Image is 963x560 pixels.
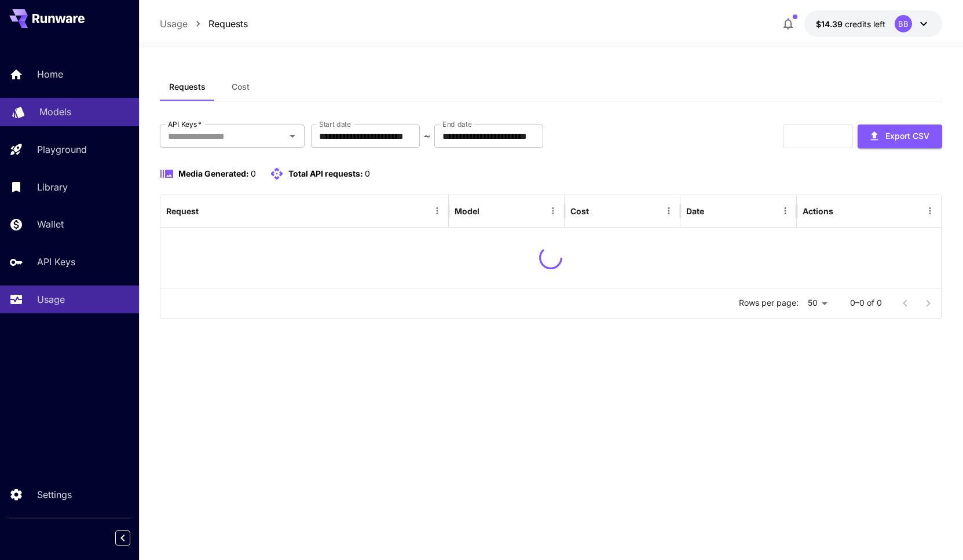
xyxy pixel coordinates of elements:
[455,206,479,216] div: Model
[168,119,202,129] label: API Keys
[429,203,445,219] button: Menu
[365,169,370,178] span: 0
[545,203,561,219] button: Menu
[37,142,87,156] p: Playground
[481,203,497,219] button: Sort
[803,295,832,312] div: 50
[160,17,248,31] nav: breadcrumb
[424,129,430,143] p: ~
[570,206,589,216] div: Cost
[816,19,845,29] span: $14.39
[686,206,704,216] div: Date
[200,203,216,219] button: Sort
[845,19,885,29] span: credits left
[178,169,249,178] span: Media Generated:
[39,105,71,119] p: Models
[739,297,799,309] p: Rows per page:
[705,203,722,219] button: Sort
[166,206,199,216] div: Request
[850,297,882,309] p: 0–0 of 0
[37,180,68,194] p: Library
[590,203,606,219] button: Sort
[288,169,363,178] span: Total API requests:
[803,206,833,216] div: Actions
[37,255,75,269] p: API Keys
[115,530,130,546] button: Collapse sidebar
[858,125,942,148] button: Export CSV
[251,169,256,178] span: 0
[922,203,938,219] button: Menu
[895,15,912,32] div: BB
[37,488,72,502] p: Settings
[208,17,248,31] a: Requests
[442,119,471,129] label: End date
[160,17,188,31] a: Usage
[284,128,301,144] button: Open
[777,203,793,219] button: Menu
[804,10,942,37] button: $14.38506BB
[661,203,677,219] button: Menu
[37,67,63,81] p: Home
[232,82,250,92] span: Cost
[124,528,139,548] div: Collapse sidebar
[37,292,65,306] p: Usage
[169,82,206,92] span: Requests
[319,119,351,129] label: Start date
[37,217,64,231] p: Wallet
[816,18,885,30] div: $14.38506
